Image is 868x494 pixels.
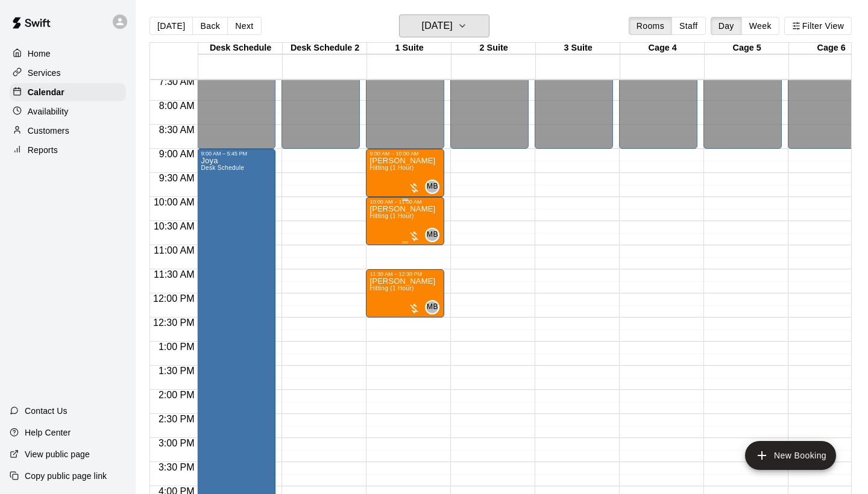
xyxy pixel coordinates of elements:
[399,14,489,37] button: [DATE]
[156,366,198,376] span: 1:30 PM
[705,43,789,54] div: Cage 5
[10,45,126,63] a: Home
[366,269,444,317] div: 11:30 AM – 12:30 PM: Hitting (1 Hour)
[283,43,367,54] div: Desk Schedule 2
[451,43,536,54] div: 2 Suite
[741,17,779,35] button: Week
[10,122,126,140] a: Customers
[367,43,451,54] div: 1 Suite
[28,86,64,98] p: Calendar
[366,149,444,197] div: 9:00 AM – 10:00 AM: Hitting (1 Hour)
[156,414,198,424] span: 2:30 PM
[25,470,107,482] p: Copy public page link
[156,77,198,87] span: 7:30 AM
[156,390,198,400] span: 2:00 PM
[192,17,228,35] button: Back
[201,151,272,157] div: 9:00 AM – 5:45 PM
[425,228,439,242] div: Mike Badala
[28,48,51,60] p: Home
[151,245,198,255] span: 11:00 AM
[156,438,198,448] span: 3:00 PM
[198,43,283,54] div: Desk Schedule
[150,293,197,304] span: 12:00 PM
[156,101,198,111] span: 8:00 AM
[427,301,438,313] span: MB
[671,17,706,35] button: Staff
[156,149,198,159] span: 9:00 AM
[151,269,198,280] span: 11:30 AM
[427,181,438,193] span: MB
[370,285,414,292] span: Hitting (1 Hour)
[711,17,742,35] button: Day
[28,105,69,117] p: Availability
[425,180,439,194] div: Mike Badala
[620,43,705,54] div: Cage 4
[370,199,441,205] div: 10:00 AM – 11:00 AM
[25,405,68,417] p: Contact Us
[25,427,71,439] p: Help Center
[430,180,439,194] span: Mike Badala
[28,67,61,79] p: Services
[156,173,198,183] span: 9:30 AM
[201,164,244,171] span: Desk Schedule
[629,17,672,35] button: Rooms
[156,125,198,135] span: 8:30 AM
[156,462,198,472] span: 3:30 PM
[370,151,441,157] div: 9:00 AM – 10:00 AM
[10,83,126,101] a: Calendar
[10,64,126,82] a: Services
[28,125,69,137] p: Customers
[10,102,126,120] a: Availability
[536,43,620,54] div: 3 Suite
[150,317,197,328] span: 12:30 PM
[784,17,852,35] button: Filter View
[370,271,441,277] div: 11:30 AM – 12:30 PM
[745,441,836,470] button: add
[28,144,58,156] p: Reports
[366,197,444,245] div: 10:00 AM – 11:00 AM: Hitting (1 Hour)
[227,17,261,35] button: Next
[425,300,439,314] div: Mike Badala
[151,197,198,207] span: 10:00 AM
[156,342,198,352] span: 1:00 PM
[370,164,414,171] span: Hitting (1 Hour)
[422,17,453,34] h6: [DATE]
[430,228,439,242] span: Mike Badala
[427,229,438,241] span: MB
[149,17,193,35] button: [DATE]
[25,448,90,460] p: View public page
[430,300,439,314] span: Mike Badala
[10,141,126,159] a: Reports
[151,221,198,231] span: 10:30 AM
[370,213,414,219] span: Hitting (1 Hour)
